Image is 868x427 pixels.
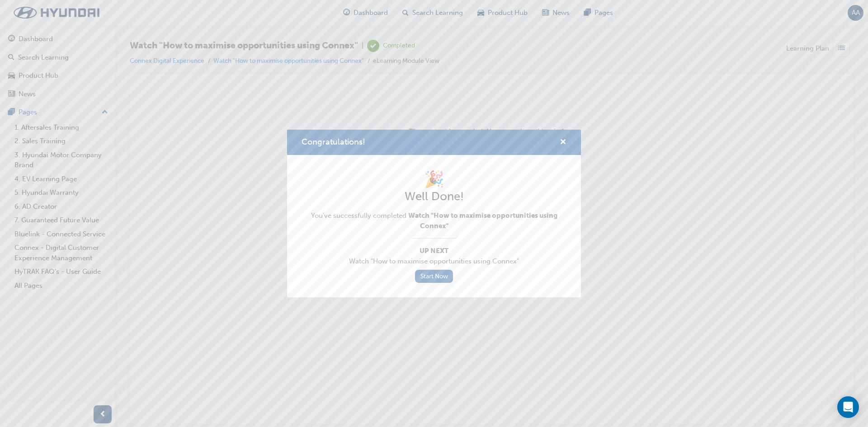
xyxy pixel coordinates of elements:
[560,137,566,148] button: cross-icon
[302,169,566,189] h1: 🎉
[302,189,566,204] h2: Well Done!
[302,246,566,256] span: Up Next
[4,7,706,48] p: The content has ended. You may close this window.
[560,139,566,147] span: cross-icon
[837,396,859,418] div: Open Intercom Messenger
[415,270,453,283] a: Start Now
[302,256,566,267] span: Watch "How to maximise opportunities using Connex"
[287,130,581,298] div: Congratulations!
[302,211,566,231] span: You've successfully completed
[302,137,365,147] span: Congratulations!
[408,211,557,230] span: Watch "How to maximise opportunities using Connex"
